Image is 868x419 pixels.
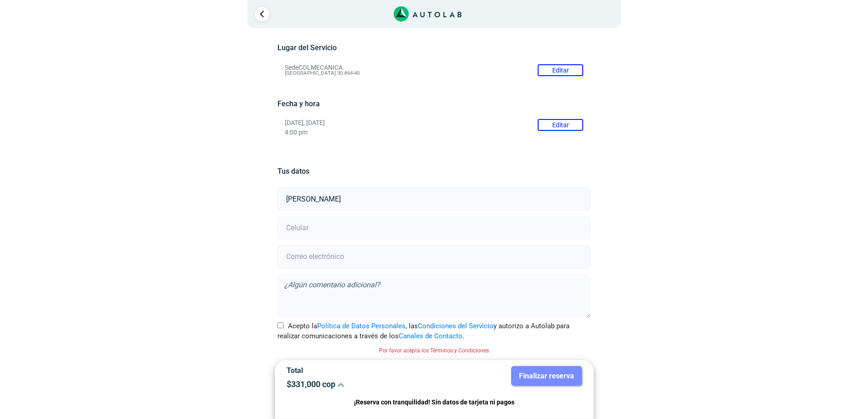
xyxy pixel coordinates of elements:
input: Acepto laPolítica de Datos Personales, lasCondiciones del Servicioy autorizo a Autolab para reali... [277,322,283,328]
a: Política de Datos Personales [317,322,406,330]
p: Total [287,366,427,375]
label: Acepto la , las y autorizo a Autolab para realizar comunicaciones a través de los . [277,321,591,341]
h5: Fecha y hora [277,99,591,108]
button: Editar [538,119,583,131]
h5: Tus datos [277,167,591,176]
p: ¡Reserva con tranquilidad! Sin datos de tarjeta ni pagos [287,397,582,408]
small: Por favor acepta los Términos y Condiciones [379,347,489,354]
h5: Lugar del Servicio [277,43,591,52]
a: Condiciones del Servicio [418,322,493,330]
a: Link al sitio de autolab [394,9,462,18]
a: Canales de Contacto [399,332,462,340]
input: Nombre y apellido [277,188,591,211]
p: 4:00 pm [285,129,583,136]
a: Ir al paso anterior [255,7,269,21]
p: [DATE], [DATE] [285,119,583,127]
button: Finalizar reserva [511,366,582,386]
input: Celular [277,217,591,239]
p: $ 331,000 cop [287,379,427,389]
input: Correo electrónico [277,245,591,268]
